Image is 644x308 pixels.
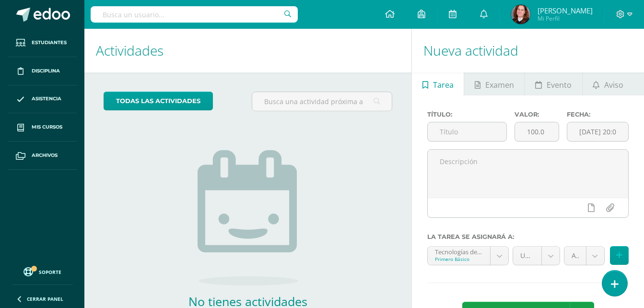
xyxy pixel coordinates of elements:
[39,269,61,275] span: Soporte
[547,73,572,96] span: Evento
[412,72,464,95] a: Tarea
[104,92,213,110] a: todas las Actividades
[32,39,67,47] span: Estudiantes
[515,111,559,118] label: Valor:
[572,247,579,265] span: Actividades (100.0%)
[8,57,77,85] a: Disciplina
[427,233,629,240] label: La tarea se asignará a:
[428,247,508,265] a: Tecnologías del Aprendizaje y la Comunicación 'A'Primero Básico
[604,73,623,96] span: Aviso
[427,111,507,118] label: Título:
[435,256,483,262] div: Primero Básico
[8,85,77,114] a: Asistencia
[27,296,63,302] span: Cerrar panel
[464,72,524,95] a: Examen
[32,123,62,131] span: Mis cursos
[511,5,530,24] img: fd0864b42e40efb0ca870be3ccd70d1f.png
[538,14,593,23] span: Mi Perfil
[423,29,632,72] h1: Nueva actividad
[198,150,298,285] img: no_activities.png
[435,247,483,256] div: Tecnologías del Aprendizaje y la Comunicación 'A'
[567,111,629,118] label: Fecha:
[252,92,392,111] input: Busca una actividad próxima aquí...
[525,72,582,95] a: Evento
[513,247,560,265] a: Unidad 4
[564,247,604,265] a: Actividades (100.0%)
[428,122,506,141] input: Título
[96,29,400,72] h1: Actividades
[12,265,73,278] a: Soporte
[8,29,77,57] a: Estudiantes
[91,6,298,23] input: Busca un usuario...
[583,72,634,95] a: Aviso
[32,67,60,75] span: Disciplina
[8,142,77,170] a: Archivos
[8,113,77,142] a: Mis cursos
[32,95,61,103] span: Asistencia
[515,122,559,141] input: Puntos máximos
[433,73,454,96] span: Tarea
[485,73,514,96] span: Examen
[520,247,534,265] span: Unidad 4
[538,6,593,15] span: [PERSON_NAME]
[32,152,58,159] span: Archivos
[567,122,628,141] input: Fecha de entrega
